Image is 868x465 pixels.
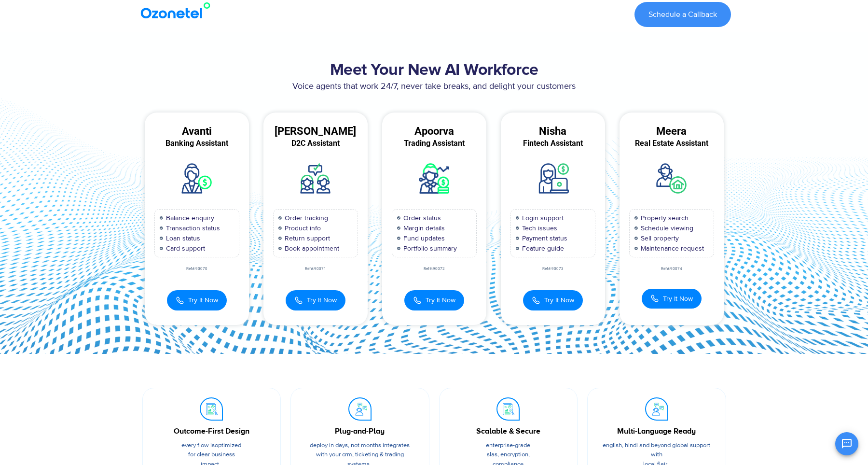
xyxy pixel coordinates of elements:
[486,441,530,449] span: Enterprise-grade
[263,127,368,136] div: [PERSON_NAME]
[282,233,330,243] span: Return support
[648,11,717,18] span: Schedule a Callback
[532,295,540,306] img: Call Icon
[138,61,731,80] h2: Meet Your New AI Workforce
[404,290,464,310] button: Try It Now
[164,233,200,243] span: Loan status
[520,223,557,233] span: Tech issues
[382,139,486,148] div: Trading Assistant
[501,139,605,148] div: Fintech Assistant
[544,295,574,305] span: Try It Now
[282,243,339,254] span: Book appointment
[263,267,368,271] div: Ref#:90071
[305,425,414,437] div: Plug-and-Play
[188,295,218,305] span: Try It Now
[145,139,249,148] div: Banking Assistant
[294,295,303,306] img: Call Icon
[650,294,659,303] img: Call Icon
[620,127,724,136] div: Meera
[157,425,266,437] div: Outcome-First Design
[520,233,567,243] span: Payment status
[638,213,689,223] span: Property search
[215,441,241,449] span: optimized
[401,243,457,254] span: Portfolio summary
[181,441,215,449] span: Every flow is
[501,267,605,271] div: Ref#:90073
[638,223,693,233] span: Schedule viewing
[164,243,205,254] span: Card support
[638,233,679,243] span: Sell property
[520,243,564,254] span: Feature guide
[501,127,605,136] div: Nisha
[642,289,702,309] button: Try It Now
[634,2,731,27] a: Schedule a Callback
[401,213,441,223] span: Order status
[282,213,328,223] span: Order tracking
[426,295,455,305] span: Try It Now
[663,294,693,304] span: Try It Now
[638,243,704,254] span: Maintenance request
[620,139,724,148] div: Real Estate Assistant
[263,139,368,148] div: D2C Assistant
[520,213,564,223] span: Login support
[307,295,337,305] span: Try It Now
[523,290,583,310] button: Try It Now
[286,290,345,310] button: Try It Now
[167,290,227,310] button: Try It Now
[620,267,724,271] div: Ref#:90074
[413,295,422,306] img: Call Icon
[164,223,220,233] span: Transaction status
[401,223,445,233] span: Margin details
[382,267,486,271] div: Ref#:90072
[164,213,214,223] span: Balance enquiry
[401,233,445,243] span: Fund updates
[382,127,486,136] div: Apoorva
[145,127,249,136] div: Avanti
[602,425,711,437] div: Multi-Language Ready
[282,223,321,233] span: Product info
[145,267,249,271] div: Ref#:90070
[138,80,731,93] p: Voice agents that work 24/7, never take breaks, and delight your customers
[176,295,184,306] img: Call Icon
[454,425,563,437] div: Scalable & Secure
[835,432,858,455] button: Open chat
